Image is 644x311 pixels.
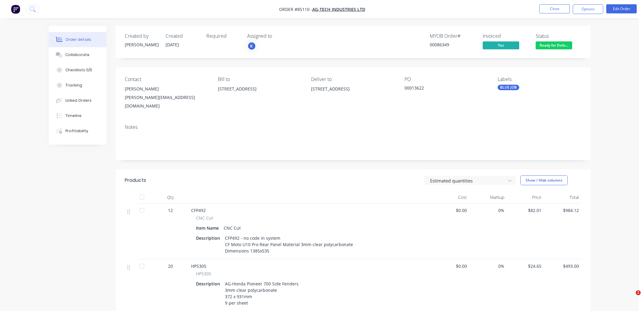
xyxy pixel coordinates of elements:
[196,279,222,288] div: Description
[507,191,544,203] div: Price
[11,5,20,14] img: Factory
[536,33,581,39] div: Status
[65,37,91,42] div: Order details
[125,85,208,110] div: [PERSON_NAME][PERSON_NAME][EMAIL_ADDRESS][DOMAIN_NAME]
[472,263,504,269] span: 0%
[166,33,199,39] div: Created
[206,33,240,39] div: Required
[498,76,581,82] div: Labels
[65,98,92,103] div: Linked Orders
[65,128,88,134] div: Profitability
[222,234,357,255] div: CFP492 - no code in system CF Moto U10 Pro Rear Panel Material 3mm clear polycarbonate Dimensions...
[125,124,581,130] div: Notes
[125,33,158,39] div: Created by
[125,76,208,82] div: Contact
[168,207,173,214] span: 12
[636,290,641,295] span: 2
[247,33,308,39] div: Assigned to
[536,41,572,51] button: Ready for Deliv...
[606,4,637,13] button: Edit Order
[196,234,222,242] div: Description
[49,123,107,139] button: Profitability
[125,93,208,110] div: [PERSON_NAME][EMAIL_ADDRESS][DOMAIN_NAME]
[125,41,158,48] div: [PERSON_NAME]
[218,85,301,93] div: [STREET_ADDRESS]
[483,33,528,39] div: Invoiced
[196,224,221,232] div: Item Name
[166,42,179,48] span: [DATE]
[469,191,507,203] div: Markup
[152,191,189,203] div: Qty
[49,93,107,108] button: Linked Orders
[196,270,211,277] span: HPS305
[196,215,213,221] span: CNC Cut
[435,207,467,214] span: $0.00
[49,78,107,93] button: Tracking
[218,85,301,104] div: [STREET_ADDRESS]
[312,6,365,12] a: Ag-Tech Industries Ltd
[404,76,488,82] div: PO
[125,85,208,93] div: [PERSON_NAME]
[247,41,256,51] button: K
[65,67,92,73] div: Checklists 0/0
[546,207,579,214] span: $984.12
[311,85,394,104] div: [STREET_ADDRESS]
[546,263,579,269] span: $493.00
[472,207,504,214] span: 0%
[520,175,568,185] button: Show / Hide columns
[430,41,475,48] div: 00086349
[65,83,82,88] div: Tracking
[222,279,301,307] div: AG-Honda Pioneer 700 Side Fenders 3mm clear polycarbonate 372 x 931mm 9 per sheet
[311,85,394,93] div: [STREET_ADDRESS]
[430,33,475,39] div: MYOB Order #
[49,32,107,47] button: Order details
[435,263,467,269] span: $0.00
[218,76,301,82] div: Bill to
[221,224,243,232] div: CNC Cut
[498,85,519,90] div: BLUE JOB
[483,41,519,49] span: Yes
[509,263,542,269] span: $24.65
[404,85,481,93] div: 00013622
[536,41,572,49] span: Ready for Deliv...
[311,76,394,82] div: Deliver to
[49,62,107,78] button: Checklists 0/0
[49,108,107,123] button: Timeline
[168,263,173,269] span: 20
[191,263,206,269] span: HPS305
[125,177,146,184] div: Products
[539,4,570,13] button: Close
[65,52,89,58] div: Collaborate
[279,6,312,12] span: Order #85110 -
[623,290,638,305] iframe: Intercom live chat
[65,113,82,118] div: Timeline
[573,4,603,14] button: Options
[544,191,581,203] div: Total
[432,191,470,203] div: Cost
[49,47,107,62] button: Collaborate
[191,207,206,213] span: CFP492
[509,207,542,214] span: $82.01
